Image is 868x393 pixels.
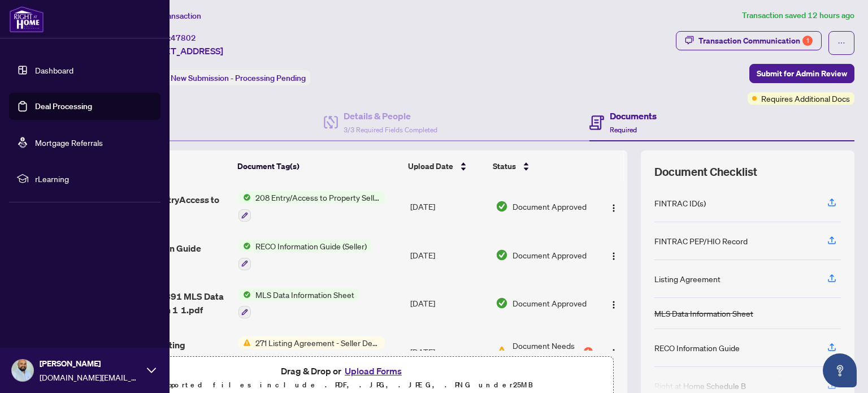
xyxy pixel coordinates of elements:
button: Status IconMLS Data Information Sheet [238,288,359,319]
span: 271 Listing Agreement - Seller Designated Representation Agreement Authority to Offer for Sale [251,336,385,349]
th: Status [488,150,594,182]
td: [DATE] [406,182,491,231]
a: Deal Processing [35,101,92,111]
div: 1 [802,36,813,46]
a: Dashboard [35,65,73,75]
button: Status Icon208 Entry/Access to Property Seller Acknowledgement [238,191,385,222]
span: [PERSON_NAME] [40,357,141,370]
img: Status Icon [238,240,251,252]
th: Upload Date [403,150,488,182]
p: Supported files include .PDF, .JPG, .JPEG, .PNG under 25 MB [80,378,606,392]
span: 47802 [171,33,196,43]
a: Mortgage Referrals [35,137,103,148]
span: Document Checklist [654,164,757,180]
img: Logo [609,252,618,261]
span: Document Needs Work [513,339,581,364]
button: Transaction Communication1 [676,31,822,50]
span: Drag & Drop or [281,364,405,378]
button: Logo [605,197,623,215]
span: rLearning [35,172,153,185]
span: 3/3 Required Fields Completed [344,126,437,134]
div: Transaction Communication [698,32,813,50]
img: Document Status [496,249,508,261]
span: 208 Entry/Access to Property Seller Acknowledgement [251,191,385,204]
div: Listing Agreement [654,273,721,285]
span: [STREET_ADDRESS] [140,44,223,58]
img: logo [9,6,44,33]
td: [DATE] [406,231,491,279]
span: [DOMAIN_NAME][EMAIL_ADDRESS][DOMAIN_NAME] [40,371,141,383]
span: View Transaction [141,11,201,21]
h4: Details & People [344,109,437,123]
div: MLS Data Information Sheet [654,307,753,319]
button: Status IconRECO Information Guide (Seller) [238,240,371,270]
button: Logo [605,246,623,264]
article: Transaction saved 12 hours ago [742,9,854,22]
div: FINTRAC ID(s) [654,197,706,209]
span: MLS Data Information Sheet [251,288,359,301]
div: Status: [140,70,310,85]
button: Open asap [823,353,857,387]
img: Document Status [496,200,508,213]
img: Profile Icon [12,360,33,381]
button: Upload Forms [341,364,405,378]
span: Requires Additional Docs [761,92,850,105]
img: Status Icon [238,288,251,301]
h4: Documents [610,109,657,123]
img: Status Icon [238,191,251,204]
button: Submit for Admin Review [749,64,854,83]
span: New Submission - Processing Pending [171,73,306,83]
div: RECO Information Guide [654,342,740,354]
span: Submit for Admin Review [757,64,847,83]
img: Status Icon [238,336,251,349]
button: Status Icon271 Listing Agreement - Seller Designated Representation Agreement Authority to Offer ... [238,336,385,367]
img: Document Status [496,346,508,358]
img: Logo [609,348,618,357]
img: Document Status [496,297,508,309]
div: 1 [584,347,593,356]
span: Required [610,126,637,134]
span: Document Approved [513,200,587,213]
button: Logo [605,343,623,361]
td: [DATE] [406,327,491,376]
td: [DATE] [406,279,491,328]
button: Logo [605,294,623,312]
span: ellipsis [837,39,845,47]
span: Document Approved [513,297,587,309]
div: FINTRAC PEP/HIO Record [654,235,748,247]
span: Document Approved [513,249,587,261]
img: Logo [609,204,618,213]
span: Status [493,160,516,172]
th: Document Tag(s) [233,150,404,182]
img: Logo [609,300,618,309]
span: Upload Date [408,160,453,172]
span: RECO Information Guide (Seller) [251,240,371,252]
